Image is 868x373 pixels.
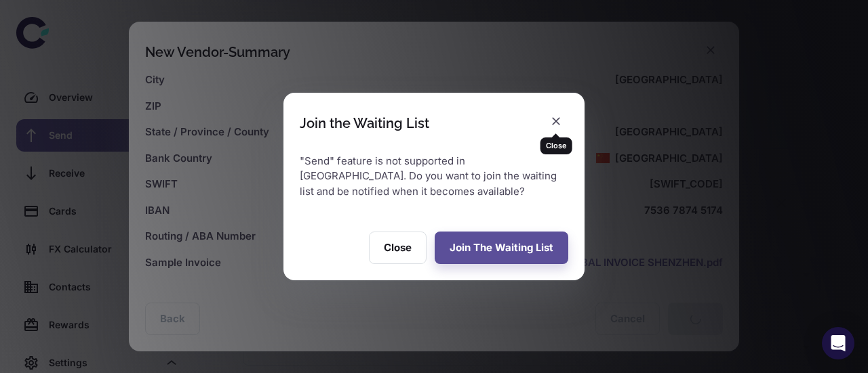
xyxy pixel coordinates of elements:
[435,232,568,264] button: Join the Waiting List
[540,137,572,154] div: Close
[822,327,854,359] div: Open Intercom Messenger
[300,115,429,131] div: Join the Waiting List
[300,154,568,200] p: " Send " feature is not supported in [GEOGRAPHIC_DATA]. Do you want to join the waiting list and ...
[369,232,427,264] button: Close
